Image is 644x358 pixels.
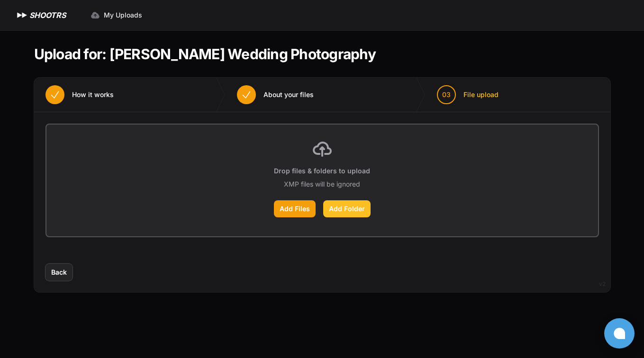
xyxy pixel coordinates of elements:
[15,9,29,21] img: SHOOTRS
[599,278,606,290] div: v2
[72,90,114,99] span: How it works
[85,7,148,24] a: My Uploads
[274,166,370,176] p: Drop files & folders to upload
[15,9,66,21] a: SHOOTRS SHOOTRS
[34,78,125,112] button: How it works
[274,200,316,217] label: Add Files
[263,90,314,99] span: About your files
[51,268,67,277] span: Back
[104,10,142,20] span: My Uploads
[463,90,499,99] span: File upload
[442,90,451,99] span: 03
[604,318,635,349] button: Open chat window
[226,78,325,112] button: About your files
[29,9,66,21] h1: SHOOTRS
[45,264,73,281] button: Back
[284,179,360,189] p: XMP files will be ignored
[323,200,371,217] label: Add Folder
[426,78,510,112] button: 03 File upload
[34,45,376,63] h1: Upload for: [PERSON_NAME] Wedding Photography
